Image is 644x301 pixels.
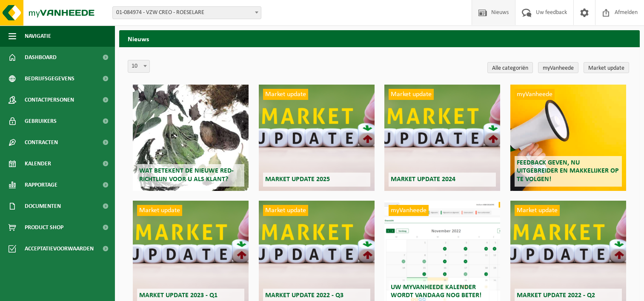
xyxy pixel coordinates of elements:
span: 10 [128,60,150,73]
span: Acceptatievoorwaarden [25,238,94,259]
span: Bedrijfsgegevens [25,68,74,89]
span: Market update [515,205,560,216]
span: Documenten [25,196,61,217]
h2: Nieuws [119,30,640,47]
a: Market update [584,62,629,73]
span: Gebruikers [25,111,57,132]
span: Kalender [25,153,51,174]
a: myVanheede [538,62,578,73]
span: Market update 2022 - Q2 [517,292,595,299]
span: Contactpersonen [25,89,74,111]
span: Dashboard [25,47,57,68]
span: Feedback geven, nu uitgebreider en makkelijker op te volgen! [517,159,619,182]
a: Wat betekent de nieuwe RED-richtlijn voor u als klant? [133,85,249,191]
span: Market update [137,205,182,216]
span: Market update [263,205,308,216]
span: Uw myVanheede kalender wordt vandaag nog beter! [391,284,481,299]
span: Market update 2025 [265,176,330,183]
span: Market update 2023 - Q1 [139,292,218,299]
a: Market update Market update 2024 [384,85,500,191]
span: Market update [389,89,434,100]
span: Market update 2024 [391,176,455,183]
span: 01-084974 - VZW CREO - ROESELARE [113,7,261,19]
span: Product Shop [25,217,63,238]
a: myVanheede Feedback geven, nu uitgebreider en makkelijker op te volgen! [510,85,626,191]
span: Market update 2022 - Q3 [265,292,343,299]
span: 10 [128,60,149,72]
span: myVanheede [389,205,429,216]
span: Contracten [25,132,58,153]
a: Alle categoriën [487,62,533,73]
span: myVanheede [515,89,555,100]
span: 01-084974 - VZW CREO - ROESELARE [112,6,261,19]
span: Navigatie [25,26,51,47]
span: Wat betekent de nieuwe RED-richtlijn voor u als klant? [139,168,234,182]
span: Market update [263,89,308,100]
span: Rapportage [25,174,57,196]
a: Market update Market update 2025 [259,85,375,191]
